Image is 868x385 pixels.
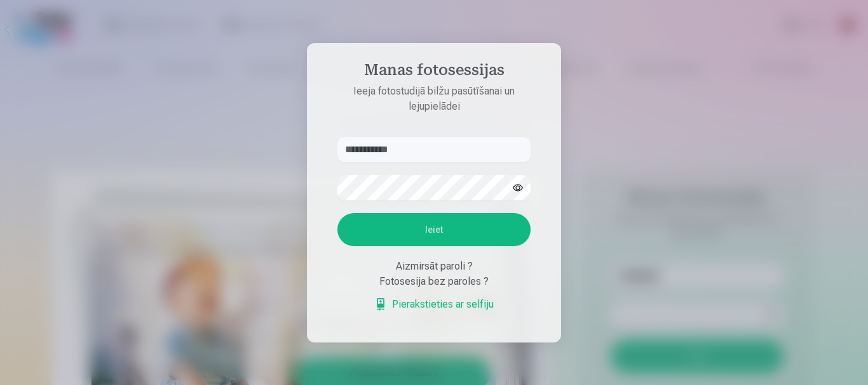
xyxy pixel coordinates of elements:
div: Fotosesija bez paroles ? [337,274,531,289]
button: Ieiet [337,213,531,246]
a: Pierakstieties ar selfiju [374,297,494,312]
div: Aizmirsāt paroli ? [337,259,531,274]
h4: Manas fotosessijas [325,61,543,84]
p: Ieeja fotostudijā bilžu pasūtīšanai un lejupielādei [325,84,543,114]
